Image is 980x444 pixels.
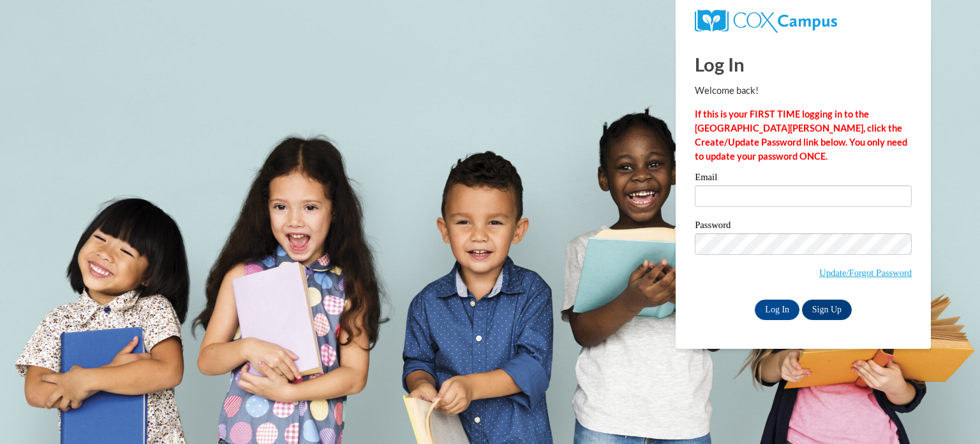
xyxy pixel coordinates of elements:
[695,220,912,233] label: Password
[695,15,837,26] a: COX Campus
[819,268,912,278] a: Update/Forgot Password
[695,84,912,98] p: Welcome back!
[695,51,912,77] h1: Log In
[695,172,912,185] label: Email
[802,300,852,320] a: Sign Up
[695,10,837,33] img: COX Campus
[695,109,907,162] strong: If this is your FIRST TIME logging in to the [GEOGRAPHIC_DATA][PERSON_NAME], click the Create/Upd...
[755,300,799,320] input: Log In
